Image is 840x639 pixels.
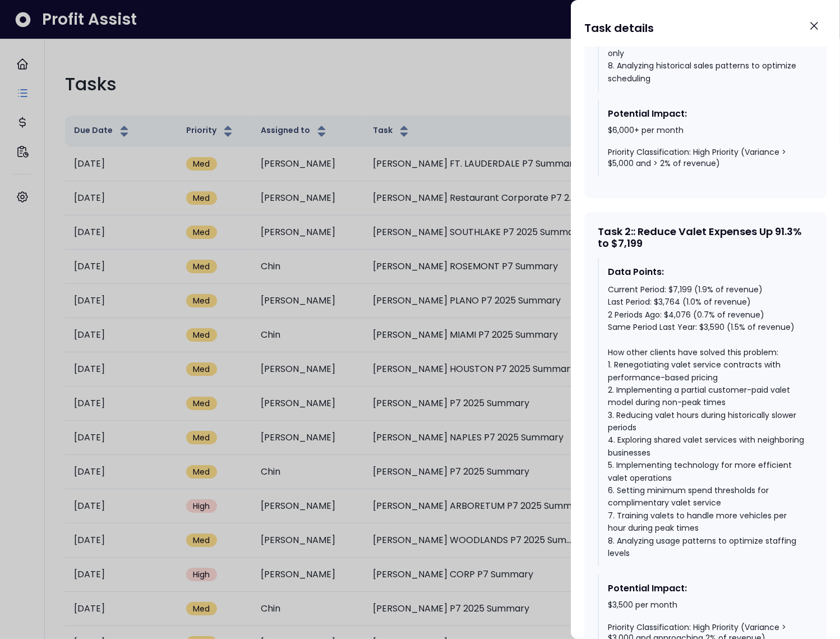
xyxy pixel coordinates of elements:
div: Task 2 : : Reduce Valet Expenses Up 91.3% to $7,199 [598,226,813,250]
button: Close [802,13,827,38]
div: $6,000+ per month Priority Classification: High Priority (Variance > $5,000 and > 2% of revenue) [608,125,804,169]
div: Potential Impact: [608,582,804,595]
div: Potential Impact: [608,107,804,121]
div: Current Period: $7,199 (1.9% of revenue) Last Period: $3,764 (1.0% of revenue) 2 Periods Ago: $4,... [608,283,804,560]
div: Data Points: [608,265,804,279]
h1: Task details [584,18,654,38]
